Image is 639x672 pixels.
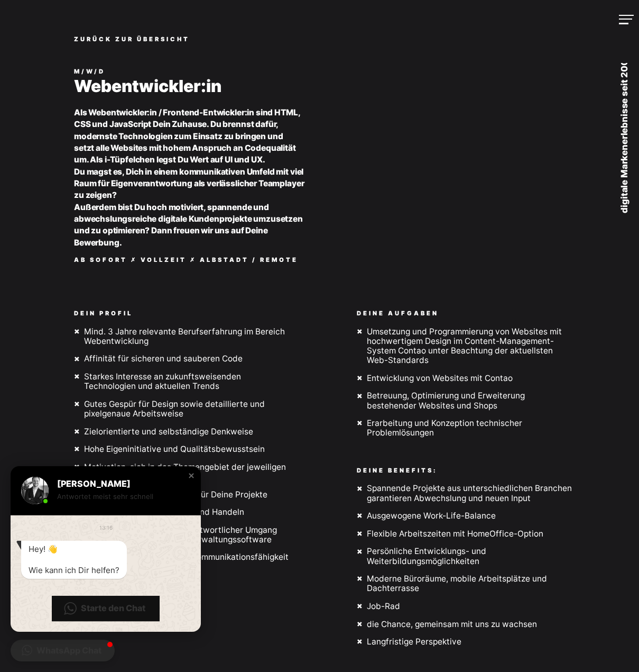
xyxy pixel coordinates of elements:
[357,484,574,503] li: Spannende Projekte aus unterschiedlichen Branchen garantieren Abwechslung und neuen Input
[186,470,197,481] div: Close chat window
[357,602,574,611] li: Job-Rad
[57,491,182,502] p: Antwortet meist sehr schnell
[74,354,291,364] li: Affinität für sicheren und sauberen Code
[357,391,574,410] li: Betreuung, Optimierung und Erweiterung bestehender Websites und Shops
[357,637,574,647] li: Langfristige Perspektive
[52,596,160,621] button: Starte den Chat
[74,462,291,482] li: Motivation, sich in das Themengebiet der jeweiligen Website einzuarbeiten
[357,574,574,593] li: Moderne Büroräume, mobile Arbeitsplätze und Dachterrasse
[57,478,182,489] div: [PERSON_NAME]
[357,307,628,319] h5: Deine Aufgaben
[357,511,574,521] li: Ausgewogene Work-Life-Balance
[74,399,291,419] li: Gutes Gespür für Design sowie detaillierte und pixelgenaue Arbeitsweise
[21,477,49,504] img: Manuel Wollwinder
[357,547,574,566] li: Persönliche Entwicklungs- und Weiterbildungsmöglichkeiten
[74,307,345,319] h5: Dein Profil
[357,419,574,438] li: Erarbeitung und Konzeption technischer Problemlösungen
[357,453,628,477] h5: Deine Benefits:
[357,620,574,629] li: die Chance, gemeinsam mit uns zu wachsen
[29,544,119,555] div: Hey! 👋
[357,529,574,539] li: Flexible Arbeitszeiten mit HomeOffice-Option
[74,107,304,249] p: Als Webentwickler:in / Frontend-Entwickler:in sind HTML, CSS und JavaScript Dein Zuhause. Du bren...
[357,374,574,383] li: Entwicklung von Websites mit Contao
[74,66,345,77] h5: m/w/d
[29,565,119,576] div: Wie kann ich Dir helfen?
[74,327,291,346] li: Mind. 3 Jahre relevante Berufserfahrung im Bereich Webentwicklung
[81,603,145,614] span: Starte den Chat
[74,35,190,43] a: zurück zur Übersicht
[74,254,345,266] h5: Ab sofort ✗ VOLLZEIT ✗ ALBSTADT / REMOTE
[74,444,291,454] li: Hohe Eigeninitiative und Qualitätsbewusstsein
[99,523,113,532] div: 13:16
[11,640,115,661] button: WhatsApp Chat
[74,77,345,96] h1: Webentwickler:in
[74,427,291,437] li: Zielorientierte und selbständige Denkweise
[357,327,574,366] li: Umsetzung und Programmierung von Websites mit hochwertigem Design im Content-Management-System Co...
[74,372,291,391] li: Starkes Interesse an zukunftsweisenden Technologien und aktuellen Trends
